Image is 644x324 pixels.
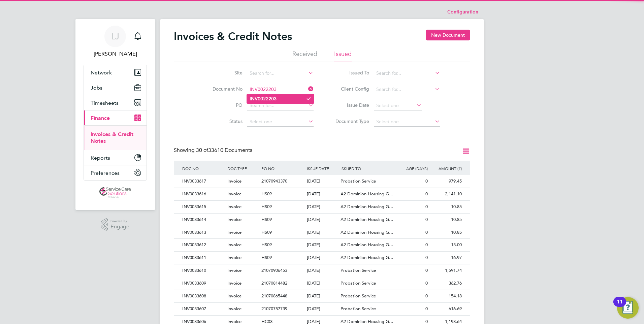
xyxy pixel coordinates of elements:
[429,252,463,264] div: 16.97
[181,226,226,239] div: INV0033613
[91,69,112,76] span: Network
[91,85,102,91] span: Jobs
[227,191,241,197] span: Invoice
[305,161,339,176] div: ISSUE DATE
[181,277,226,290] div: INV0033609
[429,214,463,226] div: 10.85
[341,178,376,184] span: Probation Service
[91,131,133,144] a: Invoices & Credit Notes
[174,147,254,154] div: Showing
[617,297,639,319] button: Open Resource Center, 11 new notifications
[339,161,395,176] div: ISSUED TO
[261,280,287,286] span: 21070814482
[84,80,147,95] button: Jobs
[91,115,110,121] span: Finance
[227,280,241,286] span: Invoice
[261,229,272,235] span: HS09
[84,95,147,110] button: Timesheets
[374,85,440,94] input: Search for...
[261,204,272,209] span: HS09
[261,267,287,273] span: 21070906453
[305,252,339,264] div: [DATE]
[247,85,314,94] input: Search for...
[305,277,339,290] div: [DATE]
[84,150,147,165] button: Reports
[110,218,129,224] span: Powered by
[227,267,241,273] span: Invoice
[261,242,272,248] span: HS09
[305,188,339,200] div: [DATE]
[196,147,208,154] span: 30 of
[227,293,241,299] span: Invoice
[425,204,428,209] span: 0
[84,65,147,80] button: Network
[292,50,317,62] li: Received
[425,178,428,184] span: 0
[429,201,463,213] div: 10.85
[425,293,428,299] span: 0
[227,255,241,260] span: Invoice
[341,204,393,209] span: A2 Dominion Housing G…
[181,175,226,188] div: INV0033617
[227,306,241,312] span: Invoice
[101,218,130,231] a: Powered byEngage
[447,5,478,19] li: Configuration
[341,280,376,286] span: Probation Service
[84,187,147,198] a: Go to home page
[204,86,243,92] label: Document No
[305,226,339,239] div: [DATE]
[91,170,120,176] span: Preferences
[247,101,314,110] input: Search for...
[260,161,305,176] div: PO NO
[181,303,226,315] div: INV0033607
[181,252,226,264] div: INV0033611
[341,242,393,248] span: A2 Dominion Housing G…
[305,214,339,226] div: [DATE]
[341,229,393,235] span: A2 Dominion Housing G…
[425,280,428,286] span: 0
[334,50,352,62] li: Issued
[261,293,287,299] span: 21070865448
[425,306,428,312] span: 0
[75,19,155,210] nav: Main navigation
[341,267,376,273] span: Probation Service
[395,161,429,176] div: AGE (DAYS)
[341,255,393,260] span: A2 Dominion Housing G…
[341,191,393,197] span: A2 Dominion Housing G…
[204,118,243,124] label: Status
[91,155,110,161] span: Reports
[426,30,470,40] button: New Document
[341,217,393,222] span: A2 Dominion Housing G…
[261,255,272,260] span: HS09
[429,290,463,302] div: 154.18
[250,96,277,102] b: INV0022203
[84,110,147,125] button: Finance
[429,161,463,176] div: AMOUNT (£)
[227,229,241,235] span: Invoice
[91,100,119,106] span: Timesheets
[227,178,241,184] span: Invoice
[99,187,131,198] img: servicecare-logo-retina.png
[330,118,369,124] label: Document Type
[305,239,339,251] div: [DATE]
[84,50,147,58] span: Lucy Jolley
[425,217,428,222] span: 0
[181,161,226,176] div: DOC NO
[429,175,463,188] div: 979.45
[330,86,369,92] label: Client Config
[305,175,339,188] div: [DATE]
[111,32,119,41] span: LJ
[227,242,241,248] span: Invoice
[305,290,339,302] div: [DATE]
[261,306,287,312] span: 21070757739
[261,191,272,197] span: HS09
[227,204,241,209] span: Invoice
[226,161,260,176] div: DOC TYPE
[181,201,226,213] div: INV0033615
[429,239,463,251] div: 13.00
[181,239,226,251] div: INV0033612
[374,117,440,127] input: Select one
[305,303,339,315] div: [DATE]
[425,255,428,260] span: 0
[305,264,339,277] div: [DATE]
